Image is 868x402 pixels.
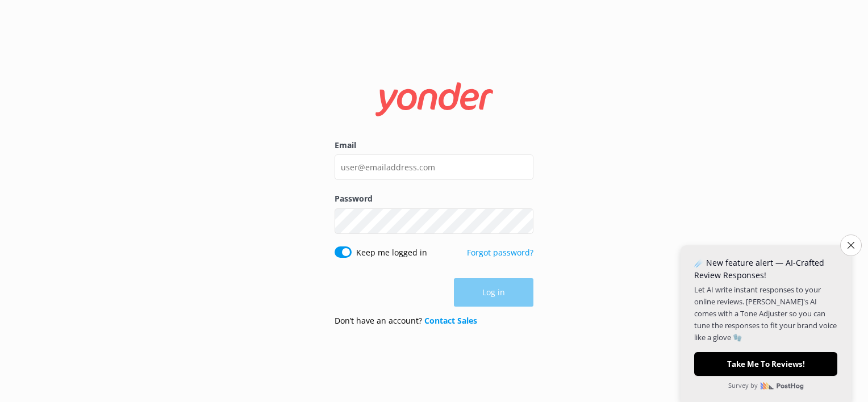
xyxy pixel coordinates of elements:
label: Password [335,192,533,205]
a: Forgot password? [467,247,533,258]
label: Keep me logged in [356,246,427,259]
label: Email [335,139,533,152]
button: Show password [511,210,533,232]
a: Contact Sales [424,315,477,326]
p: Don’t have an account? [335,315,477,327]
input: user@emailaddress.com [335,154,533,180]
